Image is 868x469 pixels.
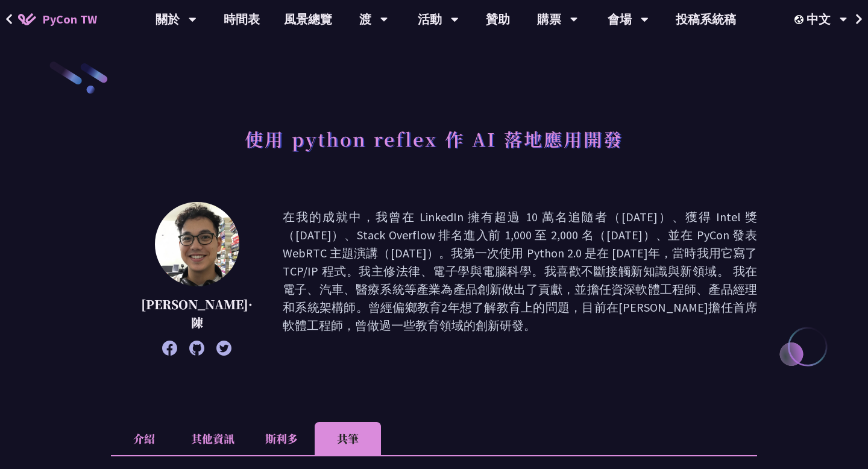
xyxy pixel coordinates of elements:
[265,430,298,446] font: 斯利多
[418,11,442,27] font: 活動
[794,15,807,24] img: 區域設定圖標
[6,4,109,34] a: PyCon TW
[283,209,757,333] font: 在我的成就中，我曾在 LinkedIn 擁有超過 10 萬名追隨者（[DATE]）、獲得 Intel 獎（[DATE]）、Stack Overflow 排名進入前 1,000 至 2,000 名...
[537,11,561,27] font: 購票
[676,11,736,27] font: 投稿系統稿
[224,11,260,27] font: 時間表
[337,430,359,446] font: 共筆
[156,11,180,27] font: 關於
[133,430,155,446] font: 介紹
[807,11,831,27] font: 中文
[191,430,234,446] font: 其他資訊
[155,202,239,286] img: 米洛·陳
[486,11,510,27] font: 贊助
[141,295,253,331] font: [PERSON_NAME]·陳
[245,125,623,152] font: 使用 python reflex 作 AI 落地應用開發
[608,11,632,27] font: 會場
[18,13,36,25] img: PyCon TW 2025 首頁圖標
[284,11,332,27] font: 風景總覽
[42,11,97,27] font: PyCon TW
[359,11,371,27] font: 渡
